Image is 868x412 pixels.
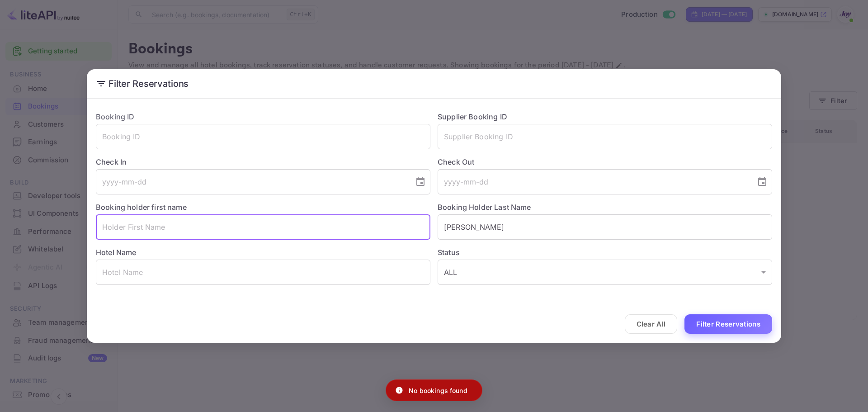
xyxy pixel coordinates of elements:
button: Choose date [411,173,429,191]
label: Booking holder first name [96,203,187,212]
div: ALL [438,260,772,285]
label: Check In [96,156,430,167]
label: Check Out [438,156,772,167]
input: Hotel Name [96,260,430,285]
input: yyyy-mm-dd [96,169,408,194]
button: Filter Reservations [684,314,772,334]
label: Status [438,247,772,258]
label: Supplier Booking ID [438,112,507,121]
input: Supplier Booking ID [438,124,772,149]
h2: Filter Reservations [87,69,781,98]
input: yyyy-mm-dd [438,169,750,194]
label: Hotel Name [96,248,137,257]
button: Choose date [753,173,771,191]
input: Booking ID [96,124,430,149]
button: Clear All [625,314,678,334]
label: Booking Holder Last Name [438,203,531,212]
input: Holder First Name [96,214,430,240]
label: Booking ID [96,112,135,121]
p: No bookings found [409,386,467,395]
input: Holder Last Name [438,214,772,240]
